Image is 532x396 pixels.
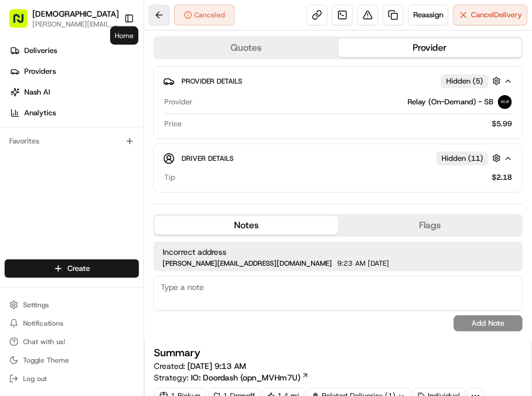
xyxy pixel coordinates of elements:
[180,172,512,183] div: $2.18
[32,20,119,29] button: [PERSON_NAME][EMAIL_ADDRESS][DOMAIN_NAME]
[154,348,201,358] h3: Summary
[164,172,175,183] span: Tip
[408,97,493,107] span: Relay (On-Demand) - SB
[5,83,144,101] a: Nash AI
[492,119,512,129] span: $5.99
[453,5,527,25] button: CancelDelivery
[337,260,365,267] span: 9:23 AM
[471,10,522,20] span: Cancel Delivery
[182,154,233,163] span: Driver Details
[191,372,300,383] span: IO: Doordash (opn_MVHm7U)
[368,260,389,267] span: [DATE]
[93,116,190,137] a: 💻API Documentation
[164,97,193,107] span: Provider
[163,149,513,168] button: Driver DetailsHidden (11)
[446,76,483,86] span: Hidden ( 5 )
[182,77,242,86] span: Provider Details
[24,66,56,77] span: Providers
[174,5,235,25] button: Canceled
[163,260,332,267] span: [PERSON_NAME][EMAIL_ADDRESS][DOMAIN_NAME]
[30,28,190,40] input: Clear
[23,121,88,133] span: Knowledge Base
[338,216,522,235] button: Flags
[154,216,338,235] button: Notes
[5,5,119,32] button: [DEMOGRAPHIC_DATA][PERSON_NAME][EMAIL_ADDRESS][DOMAIN_NAME]
[163,71,513,90] button: Provider DetailsHidden (5)
[12,122,21,131] div: 📗
[5,259,139,278] button: Create
[23,300,49,310] span: Settings
[5,42,144,60] a: Deliveries
[338,39,522,57] button: Provider
[12,64,32,85] img: 1736555255976-a54dd68f-1ca7-489b-9aae-adbdc363a1c4
[24,108,56,118] span: Analytics
[5,371,139,387] button: Log out
[5,315,139,331] button: Notifications
[154,360,246,372] span: Created:
[67,263,90,274] span: Create
[5,62,144,81] a: Providers
[39,76,146,85] div: We're available if you need us!
[154,372,309,383] div: Strategy:
[110,27,138,45] div: Home
[196,67,210,81] button: Start new chat
[115,149,139,158] span: Pylon
[441,74,504,88] button: Hidden (5)
[498,95,512,109] img: relay_logo_black.png
[5,132,139,150] div: Favorites
[24,87,50,97] span: Nash AI
[24,46,57,56] span: Deliveries
[436,151,504,165] button: Hidden (11)
[163,246,514,258] span: Incorrect address
[5,104,144,122] a: Analytics
[187,361,246,371] span: [DATE] 9:13 AM
[23,337,65,346] span: Chat with us!
[32,8,119,20] button: [DEMOGRAPHIC_DATA]
[109,121,185,133] span: API Documentation
[442,153,483,164] span: Hidden ( 11 )
[23,319,63,328] span: Notifications
[23,356,69,365] span: Toggle Theme
[408,5,448,25] button: Reassign
[81,149,139,158] a: Powered byPylon
[191,372,309,383] a: IO: Doordash (opn_MVHm7U)
[5,297,139,313] button: Settings
[413,10,443,20] span: Reassign
[7,116,93,137] a: 📗Knowledge Base
[5,334,139,350] button: Chat with us!
[97,122,107,131] div: 💻
[5,352,139,368] button: Toggle Theme
[154,39,338,57] button: Quotes
[23,374,47,383] span: Log out
[164,119,182,129] span: Price
[39,64,189,76] div: Start new chat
